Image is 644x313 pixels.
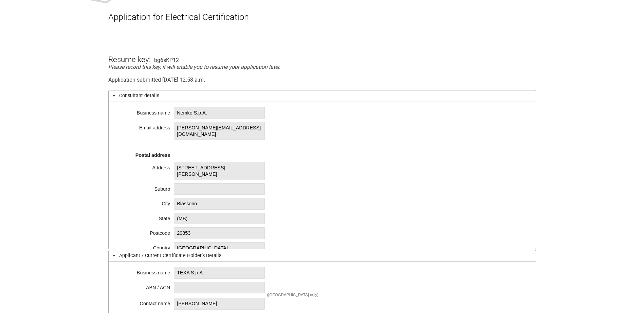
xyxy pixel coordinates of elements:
[174,242,265,254] span: [GEOGRAPHIC_DATA]
[135,152,170,158] strong: Postal address
[174,107,265,119] span: Nemko S.p.A.
[174,198,265,210] span: Biassono
[119,243,170,250] div: Country
[119,283,170,290] div: ABN / ACN
[174,122,265,140] span: [PERSON_NAME][EMAIL_ADDRESS][DOMAIN_NAME]
[174,213,265,225] span: (MB)
[174,227,265,239] span: 20853
[108,77,536,83] div: Application submitted [DATE] 12:58 a.m.
[119,199,170,206] div: City
[119,184,170,191] div: Suburb
[174,162,265,180] span: [STREET_ADDRESS][PERSON_NAME]
[119,108,170,115] div: Business name
[119,228,170,235] div: Postcode
[174,267,265,279] span: TEXA S.p.A.
[108,90,536,102] h3: Consultant details
[119,163,170,170] div: Address
[267,293,318,297] div: ([GEOGRAPHIC_DATA] only)
[119,268,170,275] div: Business name
[119,299,170,306] div: Contact name
[108,64,280,70] em: Please record this key, it will enable you to resume your application later.
[174,298,265,310] span: [PERSON_NAME]
[108,43,151,64] h3: Resume key:
[108,12,536,22] h1: Application for Electrical Certification
[119,214,170,221] div: State
[119,123,170,130] div: Email address
[154,57,179,63] div: bg6sKP12
[108,250,536,262] h3: Applicant / Current Certificate Holder’s Details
